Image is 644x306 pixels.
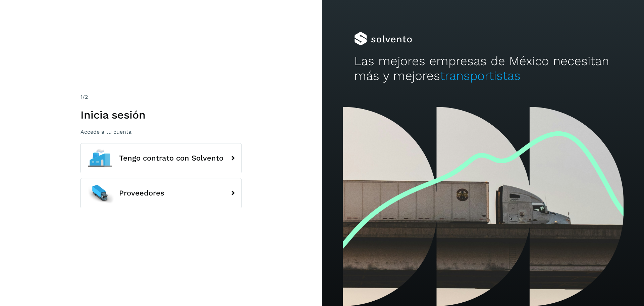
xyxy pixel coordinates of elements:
p: Accede a tu cuenta [80,129,241,135]
h2: Las mejores empresas de México necesitan más y mejores [354,54,612,84]
button: Proveedores [80,178,241,208]
span: transportistas [440,69,521,83]
span: Tengo contrato con Solvento [119,154,223,162]
span: 1 [80,94,83,100]
h1: Inicia sesión [80,108,241,121]
button: Tengo contrato con Solvento [80,143,241,173]
div: /2 [80,93,241,101]
span: Proveedores [119,189,164,197]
